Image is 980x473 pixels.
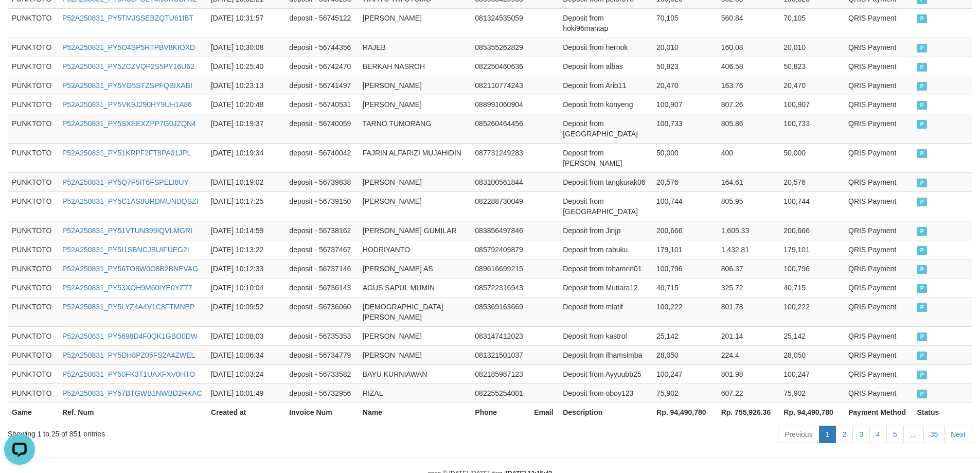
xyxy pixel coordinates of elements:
[779,259,844,278] td: 100,796
[917,198,927,206] span: PAID
[8,425,401,439] div: Showing 1 to 25 of 851 entries
[844,221,913,240] td: QRIS Payment
[779,172,844,191] td: 20,576
[8,172,58,191] td: PUNKTOTO
[285,95,358,114] td: deposit - 56740531
[8,143,58,172] td: PUNKTOTO
[8,221,58,240] td: PUNKTOTO
[62,178,189,186] a: P52A250831_PY5Q7F5IT6FSPELI8UY
[717,383,780,402] td: 607.22
[8,383,58,402] td: PUNKTOTO
[917,303,927,312] span: PAID
[559,221,652,240] td: Deposit from Jinjp
[844,114,913,143] td: QRIS Payment
[359,278,471,297] td: AGUS SAPUL MUMIN
[359,8,471,38] td: [PERSON_NAME]
[717,297,780,326] td: 801.78
[652,114,717,143] td: 100,733
[62,149,191,157] a: P52A250831_PY51KRPF2FT8PA01JPL
[779,240,844,259] td: 179,101
[207,345,285,364] td: [DATE] 10:06:34
[917,44,927,52] span: PAID
[652,191,717,221] td: 100,744
[359,38,471,57] td: RAJEB
[8,240,58,259] td: PUNKTOTO
[844,95,913,114] td: QRIS Payment
[471,326,530,345] td: 083147412023
[359,191,471,221] td: [PERSON_NAME]
[779,383,844,402] td: 75,902
[917,149,927,158] span: PAID
[62,226,192,235] a: P52A250831_PY51VTUN399IQVLMGRI
[530,402,559,422] th: Email
[285,191,358,221] td: deposit - 56739150
[779,57,844,76] td: 50,823
[652,38,717,57] td: 20,010
[471,8,530,38] td: 081324535059
[207,364,285,383] td: [DATE] 10:03:24
[62,197,199,205] a: P52A250831_PY5C1AS8URDMUNDQSZI
[471,95,530,114] td: 088991060904
[285,402,358,422] th: Invoice Num
[359,402,471,422] th: Name
[471,364,530,383] td: 082185987123
[917,332,927,341] span: PAID
[8,345,58,364] td: PUNKTOTO
[559,402,652,422] th: Description
[559,8,652,38] td: Deposit from hoki96mantap
[844,57,913,76] td: QRIS Payment
[359,114,471,143] td: TARNO TUMORANG
[717,326,780,345] td: 201.14
[62,100,192,109] a: P52A250831_PY5VK9J290HY9UH1A86
[778,426,819,443] a: Previous
[559,38,652,57] td: Deposit from hernok
[779,221,844,240] td: 200,666
[717,364,780,383] td: 801.98
[559,114,652,143] td: Deposit from [GEOGRAPHIC_DATA]
[913,402,972,422] th: Status
[917,63,927,72] span: PAID
[652,278,717,297] td: 40,715
[207,95,285,114] td: [DATE] 10:20:48
[285,114,358,143] td: deposit - 56740059
[207,8,285,38] td: [DATE] 10:31:57
[844,240,913,259] td: QRIS Payment
[359,297,471,326] td: [DEMOGRAPHIC_DATA][PERSON_NAME]
[779,114,844,143] td: 100,733
[359,76,471,95] td: [PERSON_NAME]
[717,76,780,95] td: 163.76
[559,143,652,172] td: Deposit from [PERSON_NAME]
[285,326,358,345] td: deposit - 56735353
[917,227,927,236] span: PAID
[844,297,913,326] td: QRIS Payment
[917,14,927,23] span: PAID
[8,8,58,38] td: PUNKTOTO
[652,402,717,422] th: Rp. 94,490,780
[62,43,195,51] a: P52A250831_PY5O4SP5RTPBV8KIOXD
[717,57,780,76] td: 406.58
[717,278,780,297] td: 325.72
[779,297,844,326] td: 100,222
[844,345,913,364] td: QRIS Payment
[359,57,471,76] td: BERKAH NASROH
[559,345,652,364] td: Deposit from ilhamsimba
[917,179,927,187] span: PAID
[8,364,58,383] td: PUNKTOTO
[779,364,844,383] td: 100,247
[844,278,913,297] td: QRIS Payment
[652,221,717,240] td: 200,666
[207,114,285,143] td: [DATE] 10:19:37
[779,278,844,297] td: 40,715
[207,191,285,221] td: [DATE] 10:17:25
[917,82,927,91] span: PAID
[285,8,358,38] td: deposit - 56745122
[285,38,358,57] td: deposit - 56744356
[62,303,194,311] a: P52A250831_PY5LYZ4A4V1C8FTMNEP
[359,259,471,278] td: [PERSON_NAME] AS
[62,265,198,273] a: P52A250831_PY56TO8W0O8B2BNEVAG
[652,143,717,172] td: 50,000
[207,326,285,345] td: [DATE] 10:08:03
[62,351,195,359] a: P52A250831_PY5DH8PZ05FS2A4ZWEL
[717,143,780,172] td: 400
[8,326,58,345] td: PUNKTOTO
